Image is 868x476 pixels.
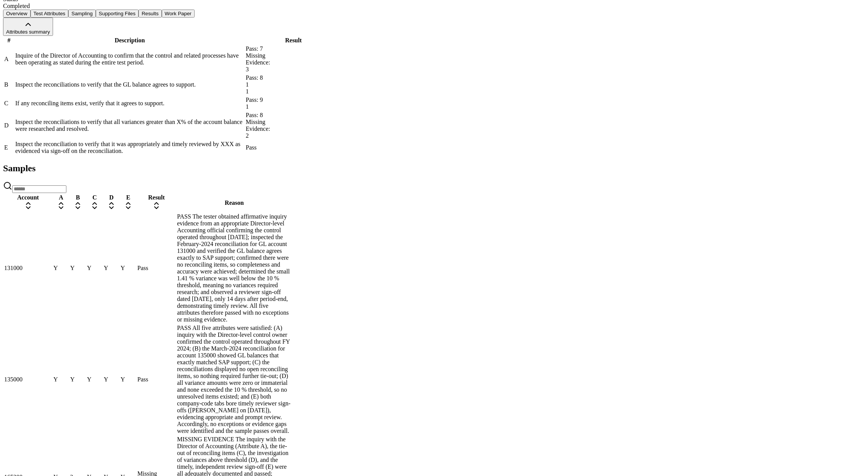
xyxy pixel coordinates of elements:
div: PASS The tester obtained affirmative inquiry evidence from an appropriate Director-level Accounti... [177,213,291,323]
div: # [4,37,14,44]
span: 1 [246,103,249,110]
button: Sampling [68,10,96,18]
div: PASS All five attributes were satisfied: (A) inquiry with the Director-level control owner confir... [177,325,291,434]
div: Account [4,194,52,201]
div: Description [15,37,244,44]
span: Pass: 8 [246,112,263,118]
span: Y [121,376,125,383]
span: Missing Evidence: 3 [246,52,270,72]
div: Inspect the reconciliation to verify that it was appropriately and timely reviewed by XXX as evid... [15,141,244,154]
span: Y [70,376,75,383]
div: Result [246,37,341,44]
td: A [4,45,14,73]
td: D [4,111,14,140]
span: 1 [246,81,249,88]
span: Missing Evidence: 2 [246,119,270,139]
span: Pass: 7 [246,45,263,52]
div: Completed [3,3,865,10]
span: Pass: 8 [246,74,263,81]
div: Pass [137,265,176,272]
span: Y [70,265,75,271]
span: Y [53,265,58,271]
div: Inspect the reconciliations to verify that all variances greater than X% of the account balance w... [15,119,244,132]
span: Y [87,265,92,271]
div: Result [137,194,176,201]
div: Inquire of the Director of Accounting to confirm that the control and related processes have been... [15,52,244,66]
div: Inspect the reconciliations to verify that the GL balance agrees to support. [15,81,244,88]
div: Reason [177,199,291,206]
button: Test Attributes [31,10,69,18]
span: Attributes summary [6,29,50,35]
span: Y [121,265,125,271]
span: Y [104,265,108,271]
span: 1 [246,88,249,95]
div: 131000 [4,265,52,272]
div: 135000 [4,376,52,383]
div: D [104,194,119,201]
nav: Tabs [3,10,865,18]
button: Work Paper [162,10,195,18]
td: C [4,96,14,111]
h2: Samples [3,163,865,174]
div: If any reconciling items exist, verify that it agrees to support. [15,100,244,107]
button: Attributes summary [3,18,53,36]
button: Supporting Files [96,10,138,18]
span: Y [104,376,108,383]
span: Pass [246,144,256,151]
span: Pass: 9 [246,96,263,103]
td: E [4,140,14,155]
div: B [70,194,85,201]
span: Y [53,376,58,383]
div: Pass [137,376,176,383]
td: B [4,74,14,95]
div: C [87,194,102,201]
div: A [53,194,69,201]
button: Results [138,10,161,18]
div: E [121,194,136,201]
span: Y [87,376,92,383]
button: Overview [3,10,31,18]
